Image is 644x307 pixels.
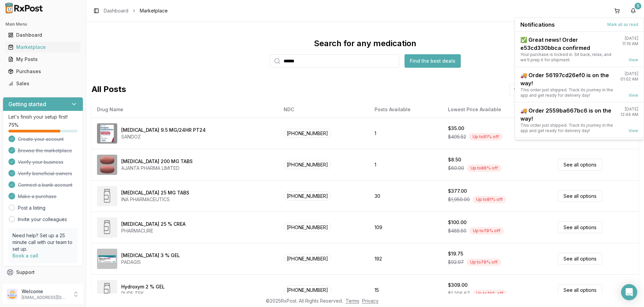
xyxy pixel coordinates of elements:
[558,159,602,171] a: See all options
[18,193,57,200] span: Make a purchase
[607,22,638,27] button: Mark all as read
[5,65,80,78] a: Purchases
[469,227,504,235] div: Up to 79 % off
[314,38,416,49] div: Search for any medication
[448,219,466,226] div: $100.00
[362,298,379,304] a: Privacy
[448,196,470,203] span: $1,950.00
[5,22,80,27] h2: Main Menu
[22,288,68,295] p: Welcome
[625,106,638,112] div: [DATE]
[558,284,602,296] a: See all options
[18,182,72,188] span: Connect a bank account
[369,101,442,118] th: Posts Available
[5,29,80,41] a: Dashboard
[3,42,83,53] button: Marketplace
[16,281,39,288] span: Feedback
[469,133,503,141] div: Up to 91 % off
[620,76,638,82] div: 01:02 AM
[448,133,466,140] span: $405.52
[18,159,63,165] span: Verify your business
[622,41,638,47] div: 11:19 AM
[18,136,64,143] span: Create your account
[369,274,442,306] td: 15
[92,84,126,96] span: All Posts
[121,165,193,172] div: AJANTA PHARMA LIMITED
[635,3,641,9] div: 5
[558,190,602,202] a: See all options
[284,191,331,201] span: [PHONE_NUMBER]
[7,289,18,300] img: User avatar
[8,68,78,75] div: Purchases
[8,32,78,38] div: Dashboard
[628,5,639,16] button: 5
[97,186,117,206] img: Diclofenac Potassium 25 MG TABS
[520,71,615,87] div: 🚚 Order 56197cd26ef0 is on the way!
[278,101,369,118] th: NDC
[369,212,442,243] td: 109
[121,252,180,259] div: [MEDICAL_DATA] 3 % GEL
[520,123,615,133] div: This order just shipped. Track its journey in the app and get ready for delivery day!
[284,254,331,263] span: [PHONE_NUMBER]
[466,258,501,266] div: Up to 79 % off
[520,52,617,63] div: Your purchase is locked in. Sit back, relax, and we'll prep it for shipment.
[520,87,615,98] div: This order just shipped. Track its journey in the app and get ready for delivery day!
[5,78,80,90] a: Sales
[448,188,467,194] div: $377.00
[473,196,506,203] div: Up to 81 % off
[467,164,502,172] div: Up to 86 % off
[92,101,278,118] th: Drug Name
[97,155,117,175] img: Entacapone 200 MG TABS
[284,223,331,232] span: [PHONE_NUMBER]
[369,118,442,149] td: 1
[121,189,189,196] div: [MEDICAL_DATA] 25 MG TABS
[620,112,638,117] div: 12:44 AM
[12,253,38,258] a: Book a call
[97,249,117,269] img: Diclofenac Sodium 3 % GEL
[284,160,331,169] span: [PHONE_NUMBER]
[284,285,331,295] span: [PHONE_NUMBER]
[3,3,46,13] img: RxPost Logo
[3,54,83,65] button: My Posts
[509,84,543,96] button: Sort by
[121,259,180,266] div: PADAGIS
[3,66,83,77] button: Purchases
[369,149,442,180] td: 1
[369,243,442,274] td: 192
[625,36,638,41] div: [DATE]
[5,41,80,53] a: Marketplace
[405,54,461,68] button: Find the best deals
[3,278,83,290] button: Feedback
[18,170,72,177] span: Verify beneficial owners
[3,30,83,40] button: Dashboard
[140,7,168,14] span: Marketplace
[448,227,466,234] span: $485.50
[8,114,77,120] p: Let's finish your setup first!
[104,7,128,14] a: Dashboard
[121,290,165,297] div: PURE TEK
[558,221,602,233] a: See all options
[284,129,331,138] span: [PHONE_NUMBER]
[558,253,602,265] a: See all options
[22,295,68,300] p: [EMAIL_ADDRESS][DOMAIN_NAME]
[346,298,359,304] a: Terms
[8,80,78,87] div: Sales
[448,290,470,297] span: $1,206.67
[12,232,73,252] p: Need help? Set up a 25 minute call with our team to set up.
[121,221,186,227] div: [MEDICAL_DATA] 25 % CREA
[520,21,555,29] span: Notifications
[18,205,45,211] a: Post a listing
[448,156,461,163] div: $8.50
[121,283,165,290] div: Hydroxym 2 % GEL
[520,106,615,123] div: 🚚 Order 2559ba667bc6 is on the way!
[121,127,206,133] div: [MEDICAL_DATA] 9.5 MG/24HR PT24
[8,44,78,51] div: Marketplace
[629,128,638,133] a: View
[629,57,638,63] a: View
[448,250,463,257] div: $19.75
[121,196,189,203] div: INA PHARMACEUTICS
[121,158,193,165] div: [MEDICAL_DATA] 200 MG TABS
[97,123,117,144] img: Rivastigmine 9.5 MG/24HR PT24
[121,227,186,234] div: PHARMACURE
[5,53,80,65] a: My Posts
